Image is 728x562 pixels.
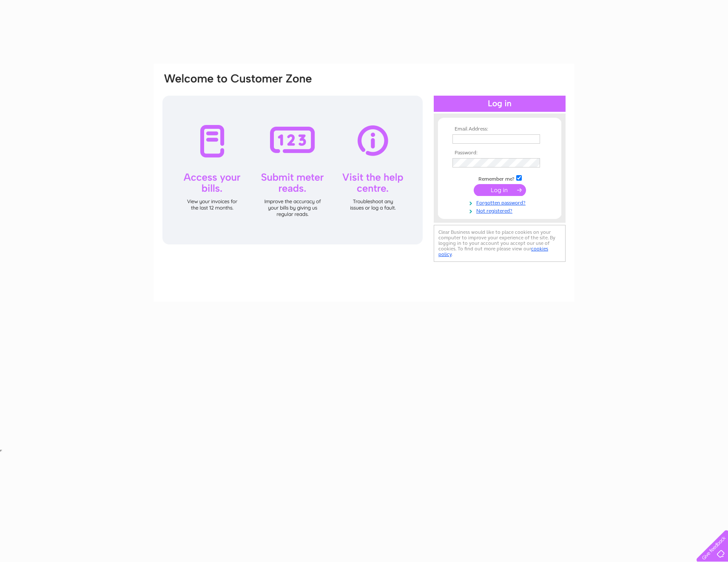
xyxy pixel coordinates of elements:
div: Clear Business would like to place cookies on your computer to improve your experience of the sit... [434,225,566,262]
td: Remember me? [450,174,549,182]
input: Submit [474,184,526,196]
a: Not registered? [452,206,549,214]
a: Forgotten password? [452,198,549,206]
a: cookies policy [438,246,548,257]
th: Password: [450,150,549,156]
th: Email Address: [450,126,549,132]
